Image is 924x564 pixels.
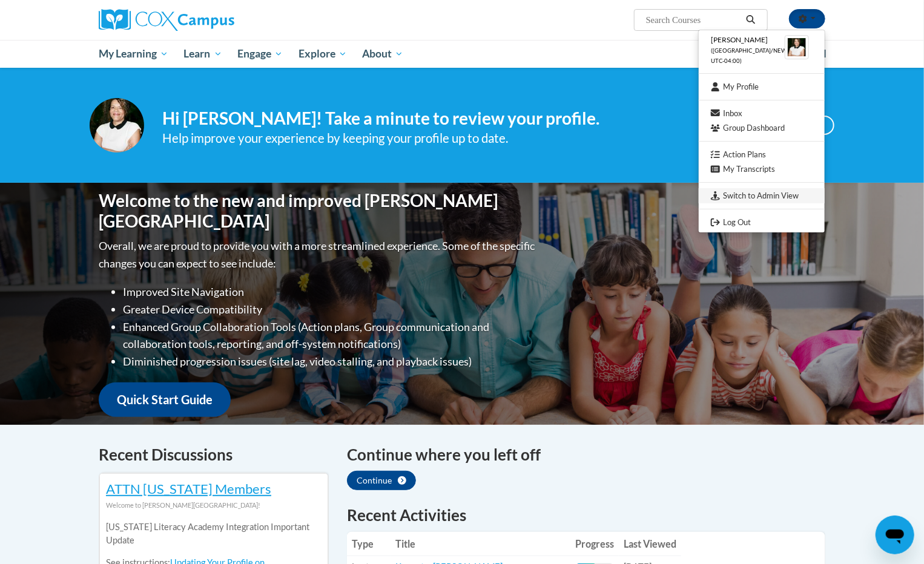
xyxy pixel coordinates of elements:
[570,532,619,556] th: Progress
[90,98,144,152] img: Profile Image
[99,382,231,417] a: Quick Start Guide
[347,443,825,467] h4: Continue where you left off
[711,35,768,44] span: [PERSON_NAME]
[229,40,291,68] a: Engage
[711,47,805,64] span: ([GEOGRAPHIC_DATA]/New_York UTC-04:00)
[237,47,283,61] span: Engage
[362,47,403,61] span: About
[123,353,538,370] li: Diminished progression issues (site lag, video stalling, and playback issues)
[347,504,825,526] h1: Recent Activities
[789,9,825,28] button: Account Settings
[699,188,825,203] a: Switch to Admin View
[99,9,329,31] a: Cox Campus
[91,40,176,68] a: My Learning
[99,9,234,31] img: Cox Campus
[106,520,322,547] p: [US_STATE] Literacy Academy Integration Important Update
[645,13,742,27] input: Search Courses
[123,301,538,318] li: Greater Device Compatibility
[123,318,538,353] li: Enhanced Group Collaboration Tools (Action plans, Group communication and collaboration tools, re...
[99,191,538,231] h1: Welcome to the new and improved [PERSON_NAME][GEOGRAPHIC_DATA]
[391,532,570,556] th: Title
[184,47,222,61] span: Learn
[699,215,825,230] a: Logout
[291,40,355,68] a: Explore
[785,35,809,59] img: Learner Profile Avatar
[699,120,825,136] a: Group Dashboard
[699,162,825,177] a: My Transcripts
[619,532,681,556] th: Last Viewed
[299,47,347,61] span: Explore
[99,443,329,467] h4: Recent Discussions
[162,128,741,148] div: Help improve your experience by keeping your profile up to date.
[699,106,825,121] a: Inbox
[699,79,825,94] a: My Profile
[876,516,914,554] iframe: Button to launch messaging window
[81,40,843,68] div: Main menu
[162,108,741,129] h4: Hi [PERSON_NAME]! Take a minute to review your profile.
[742,13,760,27] button: Search
[347,532,391,556] th: Type
[106,480,271,497] a: ATTN [US_STATE] Members
[176,40,230,68] a: Learn
[347,471,416,490] button: Continue
[355,40,412,68] a: About
[699,147,825,162] a: Action Plans
[99,47,168,61] span: My Learning
[123,283,538,301] li: Improved Site Navigation
[106,499,322,512] div: Welcome to [PERSON_NAME][GEOGRAPHIC_DATA]!
[99,237,538,272] p: Overall, we are proud to provide you with a more streamlined experience. Some of the specific cha...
